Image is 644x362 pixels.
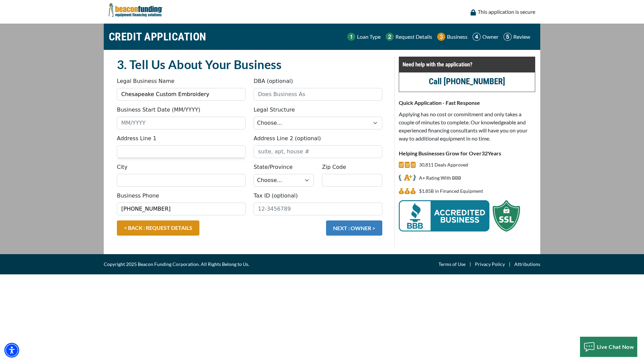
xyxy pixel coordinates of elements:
img: lock icon to convery security [471,9,476,16]
p: 30,811 Deals Approved [419,161,468,169]
h1: CREDIT APPLICATION [109,27,206,47]
img: Step 5 [504,33,512,41]
button: Live Chat Now [580,337,638,357]
img: Step 4 [473,33,481,41]
p: Owner [482,33,498,41]
label: DBA (optional) [254,77,293,85]
label: Business Start Date (MM/YYYY) [117,106,200,114]
span: Live Chat Now [597,343,634,350]
p: A+ Rating With BBB [419,174,461,182]
label: Legal Business Name [117,77,174,85]
label: Address Line 1 [117,134,156,143]
img: BBB Acredited Business and SSL Protection [399,200,520,232]
p: Quick Application - Fast Response [399,99,535,107]
a: < BACK : REQUEST DETAILS [117,220,199,236]
input: Does Business As [254,88,382,101]
span: 32 [482,150,488,156]
p: Helping Businesses Grow for Over Years [399,149,535,157]
p: Business [447,33,468,41]
p: Review [513,33,530,41]
input: suite, apt, house # [254,145,382,158]
p: Request Details [395,33,432,41]
a: Privacy Policy [475,260,505,268]
span: Copyright 2025 Beacon Funding Corporation. All Rights Belong to Us. [104,260,249,268]
p: $1,846,552,989 in Financed Equipment [419,187,483,195]
h2: 3. Tell Us About Your Business [117,57,382,72]
label: City [117,163,127,171]
label: Zip Code [322,163,346,171]
span: | [465,260,475,268]
button: NEXT : OWNER > [326,220,382,236]
p: Need help with the application? [402,60,532,68]
label: Tax ID (optional) [254,192,298,200]
span: | [505,260,514,268]
a: Attributions [514,260,540,268]
img: Step 1 [347,33,355,41]
label: Address Line 2 (optional) [254,134,321,143]
div: Accessibility Menu [4,343,19,358]
input: MM/YYYY [117,117,246,129]
label: State/Province [254,163,293,171]
p: Applying has no cost or commitment and only takes a couple of minutes to complete. Our knowledgea... [399,110,535,143]
p: This application is secure [478,8,535,16]
label: Business Phone [117,192,159,200]
a: Terms of Use [439,260,465,268]
img: Step 2 [386,33,394,41]
img: Step 3 [437,33,445,41]
p: Loan Type [357,33,381,41]
label: Legal Structure [254,106,295,114]
a: call (847) 897-2499 [429,77,505,86]
input: 12-3456789 [254,203,382,215]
